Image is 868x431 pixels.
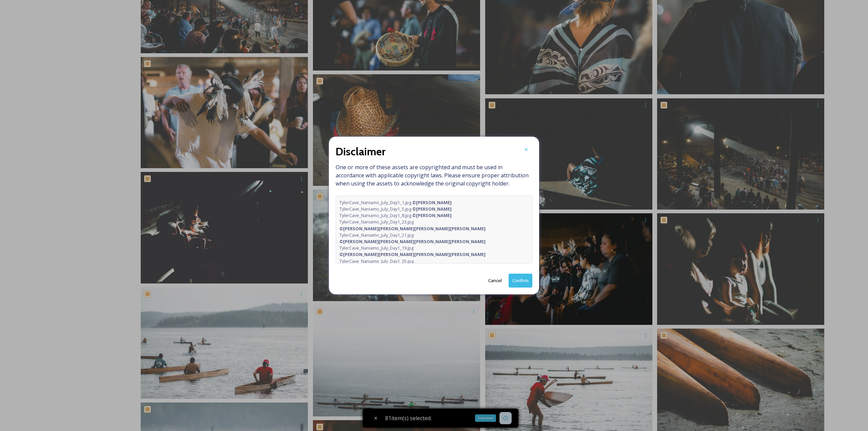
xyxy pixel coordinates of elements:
[509,274,532,288] button: Confirm
[339,232,529,245] span: TylerCave_Naniamo_July_Day1_21.jpg
[336,143,386,160] h2: Disclaimer
[339,199,452,206] span: TylerCave_Naniamo_July_Day1_1.jpg
[339,219,529,232] span: TylerCave_Naniamo_July_Day1_23.jpg
[339,251,486,257] strong: © [PERSON_NAME] [PERSON_NAME] [PERSON_NAME] [PERSON_NAME]
[339,226,486,232] strong: © [PERSON_NAME] [PERSON_NAME] [PERSON_NAME] [PERSON_NAME]
[339,238,486,244] strong: © [PERSON_NAME] [PERSON_NAME] [PERSON_NAME] [PERSON_NAME]
[412,212,452,218] strong: © [PERSON_NAME]
[485,274,505,287] button: Cancel
[412,206,452,212] strong: © [PERSON_NAME]
[412,199,452,205] strong: © [PERSON_NAME]
[339,206,452,212] span: TylerCave_Naniamo_July_Day1_5.jpg
[339,258,529,271] span: TylerCave_Naniamo_July_Day1_25.jpg
[339,245,529,258] span: TylerCave_Naniamo_July_Day1_19.jpg
[336,163,532,263] span: One or more of these assets are copyrighted and must be used in accordance with applicable copyri...
[339,212,452,219] span: TylerCave_Naniamo_July_Day1_8.jpg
